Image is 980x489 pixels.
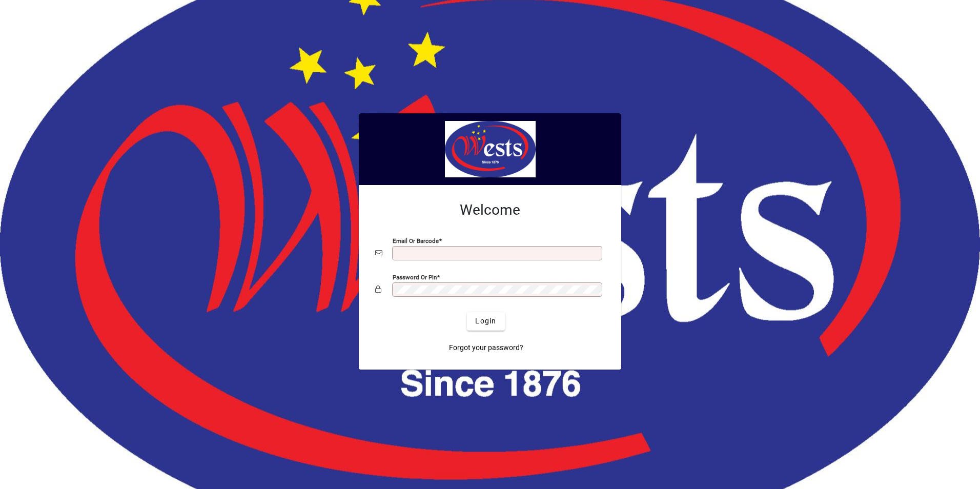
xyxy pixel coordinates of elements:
a: Forgot your password? [445,339,527,357]
h2: Welcome [375,201,605,219]
button: Login [467,312,504,331]
span: Forgot your password? [449,342,523,353]
span: Login [475,316,496,327]
mat-label: Email or Barcode [393,237,439,244]
mat-label: Password or Pin [393,273,437,280]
